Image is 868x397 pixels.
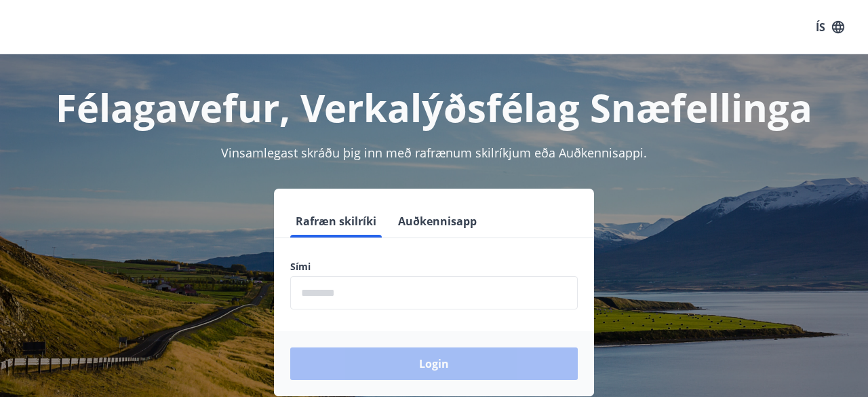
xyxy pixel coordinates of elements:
[808,15,852,39] button: ÍS
[221,145,647,161] span: Vinsamlegast skráðu þig inn með rafrænum skilríkjum eða Auðkennisappi.
[16,81,852,133] h1: Félagavefur, Verkalýðsfélag Snæfellinga
[290,205,382,238] button: Rafræn skilríki
[290,260,578,273] label: Sími
[393,205,482,238] button: Auðkennisapp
